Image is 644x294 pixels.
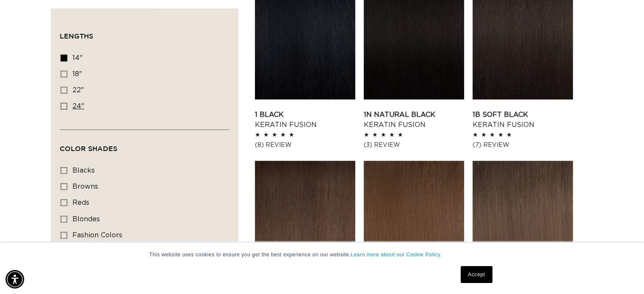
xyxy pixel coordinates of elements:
[72,232,122,239] span: fashion colors
[461,266,492,283] a: Accept
[72,87,84,93] span: 22"
[72,216,100,223] span: blondes
[149,251,495,258] p: This website uses cookies to ensure you get the best experience on our website.
[60,130,229,160] summary: Color Shades (0 selected)
[60,32,93,40] span: Lengths
[6,270,24,289] div: Accessibility Menu
[72,199,89,206] span: reds
[255,110,355,130] a: 1 Black Keratin Fusion
[364,110,464,130] a: 1N Natural Black Keratin Fusion
[60,145,117,152] span: Color Shades
[351,252,442,258] a: Learn more about our Cookie Policy.
[72,103,84,110] span: 24"
[72,71,82,77] span: 18"
[72,183,98,190] span: browns
[72,55,83,61] span: 14"
[473,110,573,130] a: 1B Soft Black Keratin Fusion
[72,167,95,174] span: blacks
[60,17,229,48] summary: Lengths (0 selected)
